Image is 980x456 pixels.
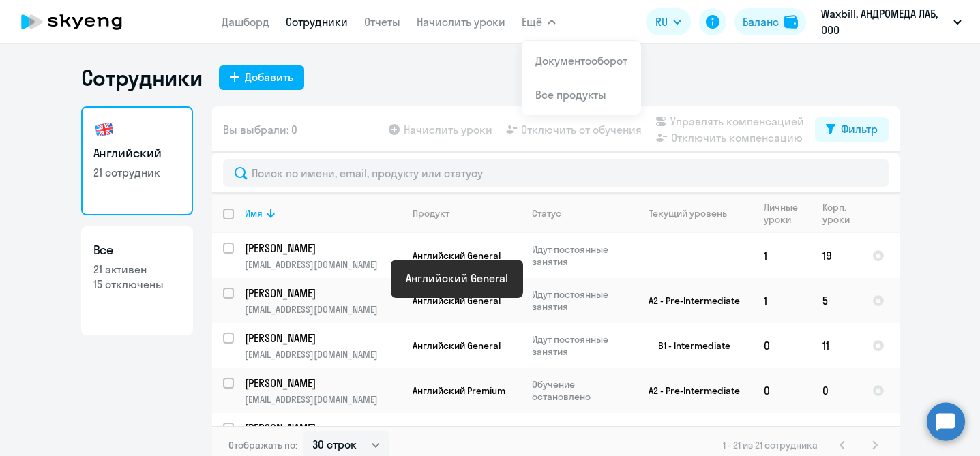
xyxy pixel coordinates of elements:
span: Вы выбрали: 0 [223,121,297,138]
div: Имя [245,207,401,219]
a: Все21 активен15 отключены [81,226,193,335]
p: [EMAIL_ADDRESS][DOMAIN_NAME] [245,258,401,271]
a: [PERSON_NAME] [245,376,401,391]
div: Корп. уроки [822,201,861,226]
p: [EMAIL_ADDRESS][DOMAIN_NAME] [245,348,401,361]
a: Дашборд [222,15,269,29]
p: [EMAIL_ADDRESS][DOMAIN_NAME] [245,303,401,316]
p: Идут постоянные занятия [532,243,625,268]
p: Обучение остановлено [532,378,625,403]
a: Документооборот [535,54,627,67]
td: 19 [812,233,861,278]
p: [PERSON_NAME] [245,241,399,256]
td: B1 - Intermediate [626,323,753,368]
a: Начислить уроки [417,15,505,29]
div: Английский General [406,270,508,286]
td: A2 - Pre-Intermediate [626,278,753,323]
input: Поиск по имени, email, продукту или статусу [223,159,889,187]
div: Текущий уровень [637,207,752,219]
h3: Английский [93,145,181,162]
p: 21 сотрудник [93,165,181,180]
p: Идут постоянные занятия [532,333,625,358]
a: [PERSON_NAME] [245,421,401,436]
td: 11 [812,323,861,368]
h1: Сотрудники [81,64,203,91]
a: [PERSON_NAME] [245,331,401,346]
div: Добавить [245,69,293,85]
p: 21 активен [93,262,181,277]
p: [PERSON_NAME] [245,286,399,301]
span: Отображать по: [228,439,297,451]
button: Ещё [522,8,556,35]
p: [PERSON_NAME] [245,331,399,346]
td: 1 [753,278,812,323]
span: Английский General [413,249,501,262]
button: Фильтр [815,117,889,142]
div: Статус [532,207,561,219]
span: Ещё [522,14,542,30]
td: 0 [812,368,861,413]
td: 1 [753,233,812,278]
p: Waxbill, АНДРОМЕДА ЛАБ, ООО [821,5,948,38]
p: [PERSON_NAME] [245,421,399,436]
img: english [93,119,115,140]
a: Сотрудники [286,15,348,29]
td: 0 [753,323,812,368]
button: Балансbalance [734,8,806,35]
span: RU [655,14,668,30]
span: Английский Premium [413,384,505,397]
div: Продукт [413,207,449,219]
span: Английский General [413,294,501,307]
div: Имя [245,207,263,219]
p: [PERSON_NAME] [245,376,399,391]
a: Английский21 сотрудник [81,106,193,215]
td: 0 [753,368,812,413]
a: [PERSON_NAME] [245,286,401,301]
p: Идут постоянные занятия [532,288,625,313]
p: [EMAIL_ADDRESS][DOMAIN_NAME] [245,393,401,406]
div: Текущий уровень [649,207,727,219]
a: Все продукты [535,88,606,102]
a: Отчеты [364,15,400,29]
p: 15 отключены [93,277,181,292]
div: Баланс [743,14,779,30]
button: Добавить [219,65,304,90]
a: [PERSON_NAME] [245,241,401,256]
span: 1 - 21 из 21 сотрудника [723,439,818,451]
button: Waxbill, АНДРОМЕДА ЛАБ, ООО [814,5,968,38]
div: Фильтр [841,121,878,137]
button: RU [646,8,691,35]
h3: Все [93,241,181,259]
img: balance [784,15,798,29]
td: 5 [812,278,861,323]
div: Личные уроки [764,201,811,226]
td: A2 - Pre-Intermediate [626,368,753,413]
span: Английский General [413,339,501,352]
